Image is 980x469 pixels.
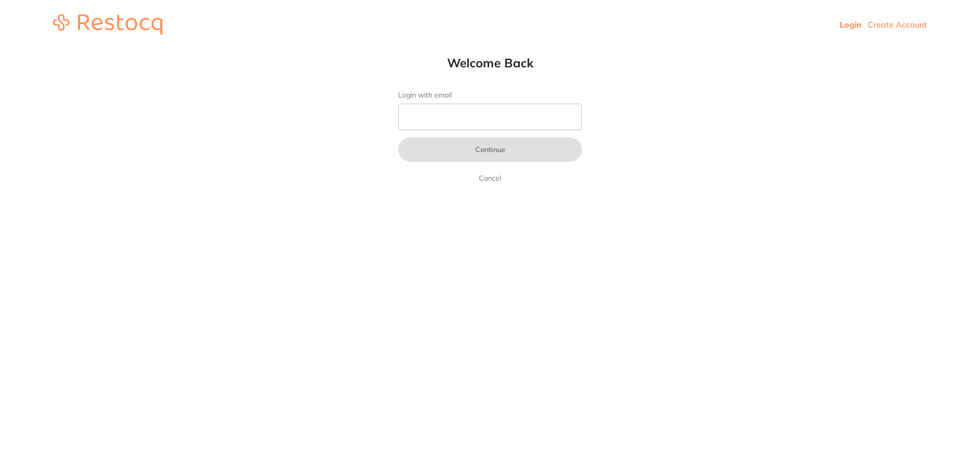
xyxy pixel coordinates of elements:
[868,19,927,30] a: Create Account
[378,55,602,70] h1: Welcome Back
[398,91,582,100] label: Login with email
[53,14,162,35] img: restocq_logo.svg
[477,172,503,184] a: Cancel
[840,19,862,30] a: Login
[398,137,582,162] button: Continue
